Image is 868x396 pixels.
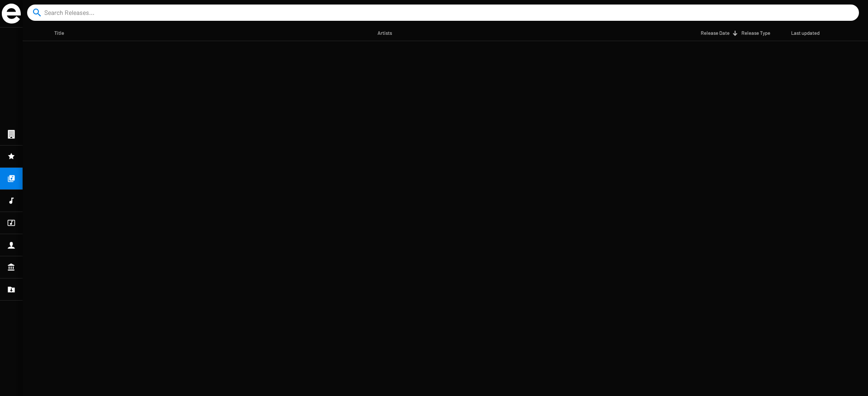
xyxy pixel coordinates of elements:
[701,28,738,38] div: Release Date
[791,28,828,38] div: Last updated
[32,7,42,18] mat-icon: search
[54,28,72,38] div: Title
[2,4,21,24] img: grand-sigle.svg
[741,28,770,38] div: Release Type
[54,28,64,38] div: Title
[377,28,392,38] div: Artists
[701,28,730,38] div: Release Date
[377,28,400,38] div: Artists
[791,28,820,38] div: Last updated
[741,28,778,38] div: Release Type
[44,5,845,21] input: Search Releases...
